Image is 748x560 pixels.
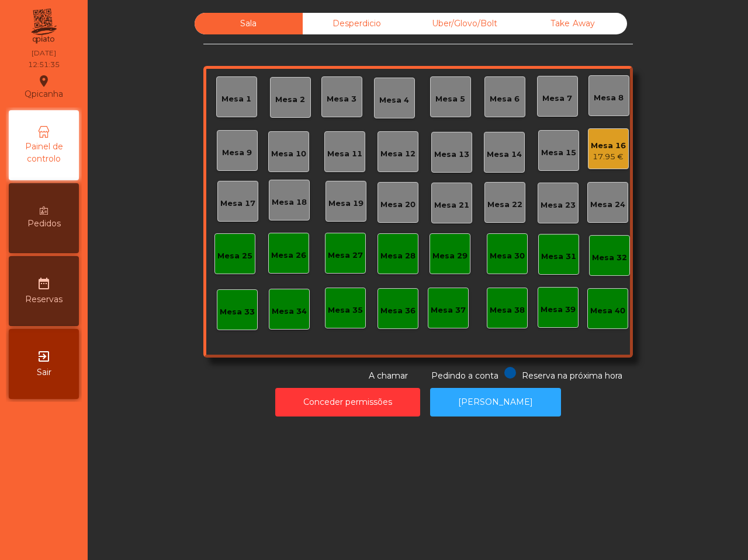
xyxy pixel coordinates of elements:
[271,250,306,261] div: Mesa 26
[220,306,255,318] div: Mesa 33
[328,250,363,261] div: Mesa 27
[592,252,627,264] div: Mesa 32
[195,13,303,34] div: Sala
[490,304,525,316] div: Mesa 38
[590,305,625,317] div: Mesa 40
[25,72,63,101] div: Qpicanha
[380,148,415,160] div: Mesa 12
[271,148,306,160] div: Mesa 10
[541,147,576,159] div: Mesa 15
[591,140,626,152] div: Mesa 16
[217,250,252,262] div: Mesa 25
[431,304,466,316] div: Mesa 37
[327,148,362,160] div: Mesa 11
[27,218,61,230] span: Pedidos
[434,199,469,211] div: Mesa 21
[541,199,576,211] div: Mesa 23
[222,147,252,159] div: Mesa 9
[379,94,409,106] div: Mesa 4
[542,93,572,104] div: Mesa 7
[487,199,522,211] div: Mesa 22
[272,197,307,208] div: Mesa 18
[431,370,498,381] span: Pedindo a conta
[591,151,626,163] div: 17.95 €
[12,141,76,165] span: Painel de controlo
[487,149,522,160] div: Mesa 14
[303,13,411,34] div: Desperdicio
[275,388,420,416] button: Conceder permissões
[490,93,520,105] div: Mesa 6
[590,199,625,211] div: Mesa 24
[37,74,51,88] i: location_on
[411,13,519,34] div: Uber/Glovo/Bolt
[369,370,408,381] span: A chamar
[328,198,363,209] div: Mesa 19
[28,60,60,70] div: 12:51:35
[435,93,465,105] div: Mesa 5
[594,92,624,104] div: Mesa 8
[541,304,576,316] div: Mesa 39
[541,251,576,262] div: Mesa 31
[522,370,622,381] span: Reserva na próxima hora
[275,94,305,106] div: Mesa 2
[430,388,561,416] button: [PERSON_NAME]
[380,199,415,211] div: Mesa 20
[380,305,415,317] div: Mesa 36
[434,149,469,160] div: Mesa 13
[221,93,251,105] div: Mesa 1
[37,349,51,363] i: exit_to_app
[328,304,363,316] div: Mesa 35
[432,250,467,262] div: Mesa 29
[380,250,415,262] div: Mesa 28
[37,276,51,290] i: date_range
[29,6,58,47] img: qpiato
[32,48,56,58] div: [DATE]
[327,93,356,105] div: Mesa 3
[272,306,307,317] div: Mesa 34
[519,13,627,34] div: Take Away
[220,198,255,209] div: Mesa 17
[25,293,63,306] span: Reservas
[37,366,51,379] span: Sair
[490,250,525,262] div: Mesa 30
